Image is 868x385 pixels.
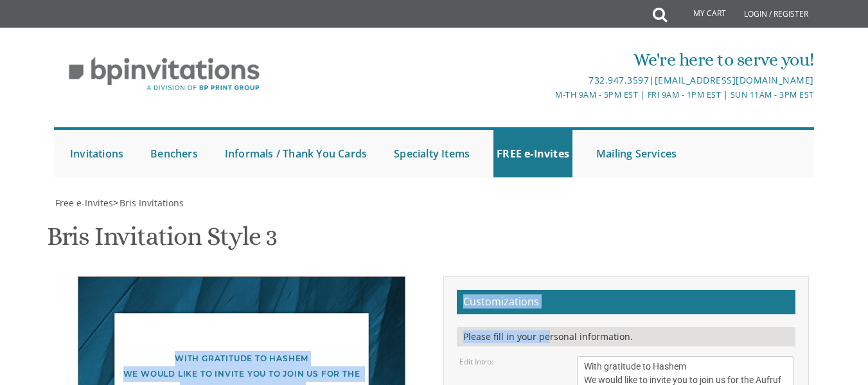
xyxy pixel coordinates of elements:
a: Specialty Items [391,130,473,177]
a: [EMAIL_ADDRESS][DOMAIN_NAME] [655,74,814,86]
img: BP Invitation Loft [54,48,274,101]
a: Benchers [147,130,201,177]
h1: Bris Invitation Style 3 [47,222,277,260]
a: FREE e-Invites [493,130,572,177]
h2: Customizations [457,290,795,314]
a: Invitations [67,130,127,177]
a: Informals / Thank You Cards [222,130,370,177]
label: Edit Intro: [459,356,493,367]
span: Free e-Invites [55,197,113,209]
div: We're here to serve you! [308,47,814,73]
a: Bris Invitations [118,197,184,209]
div: Please fill in your personal information. [457,327,795,346]
a: Free e-Invites [54,197,113,209]
a: My Cart [666,1,735,27]
a: 732.947.3597 [589,74,649,86]
a: Mailing Services [593,130,680,177]
div: M-Th 9am - 5pm EST | Fri 9am - 1pm EST | Sun 11am - 3pm EST [308,88,814,102]
span: > [113,197,184,209]
span: Bris Invitations [120,197,184,209]
div: | [308,73,814,88]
